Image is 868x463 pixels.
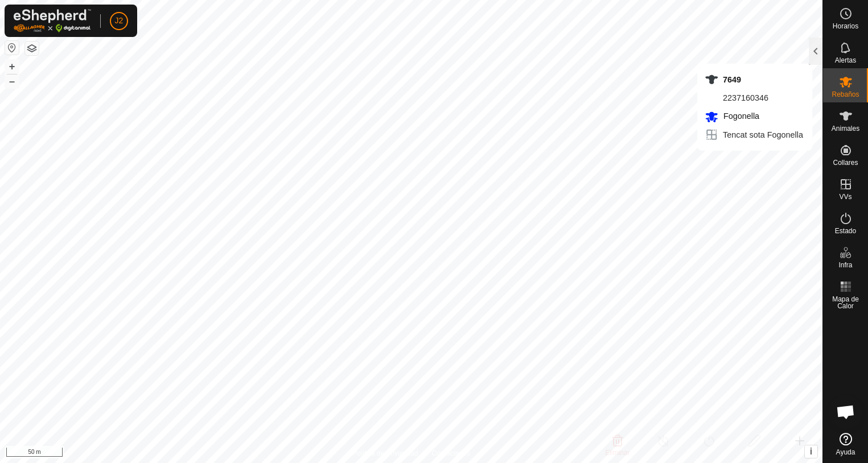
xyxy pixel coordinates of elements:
span: VVs [839,193,851,200]
a: Política de Privacidad [352,448,418,458]
span: Horarios [833,23,858,30]
span: Animales [832,125,859,132]
span: i [810,447,812,456]
a: Contáctenos [432,448,470,458]
img: Logo Gallagher [14,9,91,32]
button: – [5,75,19,88]
span: Infra [838,262,852,268]
span: Fogonella [721,111,759,121]
span: Collares [833,159,858,166]
button: + [5,60,19,73]
button: i [805,445,817,458]
span: Estado [835,228,856,234]
button: Restablecer Mapa [5,41,19,55]
div: 2237160346 [705,91,803,105]
button: Capas del Mapa [25,42,39,55]
div: Tencat sota Fogonella [705,128,803,142]
a: Chat abierto [829,395,863,429]
span: Rebaños [832,91,859,98]
span: Ayuda [836,449,855,456]
div: 7649 [705,73,803,86]
span: Mapa de Calor [826,296,865,309]
span: Alertas [835,57,856,64]
a: Ayuda [823,428,868,460]
span: J2 [115,15,124,27]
